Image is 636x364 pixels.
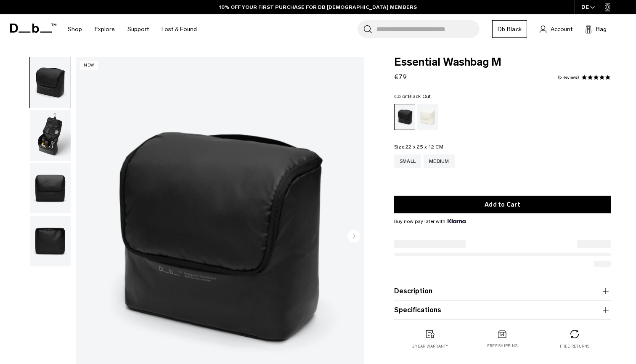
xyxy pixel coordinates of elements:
[417,104,438,130] a: Oatmilk
[551,25,572,34] span: Account
[30,216,71,266] img: Essential Washbag M Black Out
[394,305,611,315] button: Specifications
[424,154,455,168] a: Medium
[558,75,579,80] a: 5 reviews
[394,73,407,81] span: €79
[394,94,431,99] legend: Color:
[394,286,611,296] button: Description
[80,61,98,70] p: New
[29,215,71,267] button: Essential Washbag M Black Out
[394,218,466,225] span: Buy now pay later with
[219,3,417,11] a: 10% OFF YOUR FIRST PURCHASE FOR DB [DEMOGRAPHIC_DATA] MEMBERS
[162,14,197,44] a: Lost & Found
[585,24,607,34] button: Bag
[412,343,448,349] p: 2 year warranty
[394,196,611,213] button: Add to Cart
[394,104,415,130] a: Black Out
[29,163,71,214] button: Essential Washbag M Black Out
[394,154,421,168] a: Small
[127,14,149,44] a: Support
[394,144,443,149] legend: Size:
[30,163,71,214] img: Essential Washbag M Black Out
[30,110,71,161] img: Essential Washbag M Black Out
[560,343,590,349] p: Free returns
[448,219,466,223] img: {"height" => 20, "alt" => "Klarna"}
[540,24,572,34] a: Account
[487,343,518,349] p: Free shipping
[29,57,71,108] button: Essential Washbag M Black Out
[61,14,203,44] nav: Main Navigation
[95,14,115,44] a: Explore
[394,57,611,68] span: Essential Washbag M
[492,20,527,38] a: Db Black
[596,25,607,34] span: Bag
[347,230,360,244] button: Next slide
[408,93,431,99] span: Black Out
[30,57,71,108] img: Essential Washbag M Black Out
[405,144,443,150] span: 22 x 25 x 12 CM
[29,110,71,161] button: Essential Washbag M Black Out
[68,14,82,44] a: Shop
